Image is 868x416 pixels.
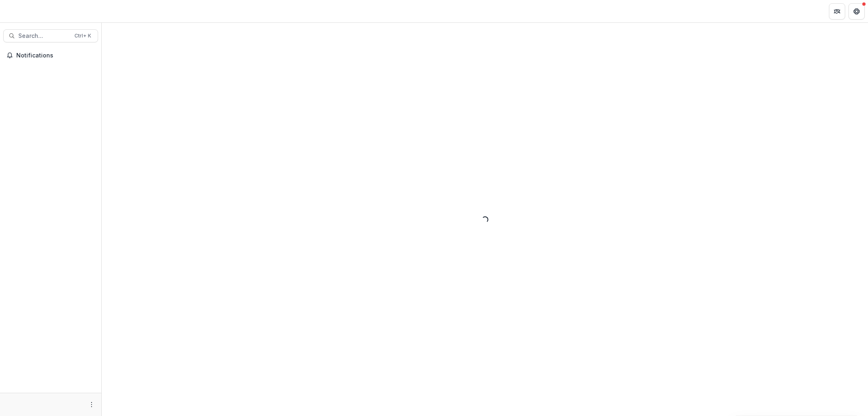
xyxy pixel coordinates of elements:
button: More [87,400,96,409]
button: Partners [829,3,845,20]
div: Ctrl + K [73,31,93,40]
span: Search... [18,33,70,40]
button: Notifications [3,49,98,62]
button: Search... [3,29,98,42]
span: Notifications [16,52,95,59]
button: Get Help [848,3,865,20]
